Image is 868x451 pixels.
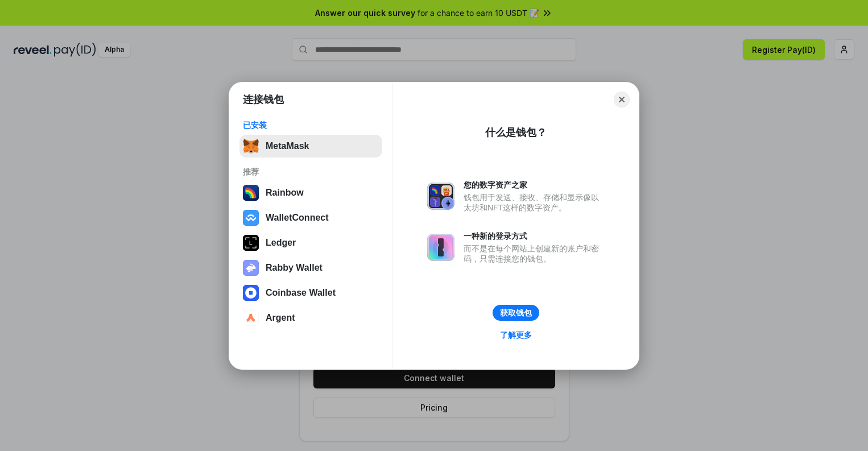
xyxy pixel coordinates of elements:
button: Coinbase Wallet [239,282,382,304]
div: Argent [266,313,295,323]
div: Rainbow [266,188,304,198]
div: 钱包用于发送、接收、存储和显示像以太坊和NFT这样的数字资产。 [464,192,605,213]
button: Close [614,92,630,107]
button: MetaMask [239,135,382,158]
button: WalletConnect [239,206,382,229]
img: svg+xml,%3Csvg%20width%3D%2228%22%20height%3D%2228%22%20viewBox%3D%220%200%2028%2028%22%20fill%3D... [243,285,259,301]
img: svg+xml,%3Csvg%20width%3D%2228%22%20height%3D%2228%22%20viewBox%3D%220%200%2028%2028%22%20fill%3D... [243,210,259,226]
div: MetaMask [266,141,309,151]
img: svg+xml,%3Csvg%20xmlns%3D%22http%3A%2F%2Fwww.w3.org%2F2000%2Fsvg%22%20width%3D%2228%22%20height%3... [243,235,259,251]
div: 而不是在每个网站上创建新的账户和密码，只需连接您的钱包。 [464,243,605,264]
a: 了解更多 [493,328,539,342]
button: Rabby Wallet [239,256,382,279]
h1: 连接钱包 [243,93,284,106]
div: 推荐 [243,167,379,177]
div: 您的数字资产之家 [464,180,605,190]
div: 一种新的登录方式 [464,231,605,241]
div: 了解更多 [500,330,532,340]
img: svg+xml,%3Csvg%20width%3D%22120%22%20height%3D%22120%22%20viewBox%3D%220%200%20120%20120%22%20fil... [243,185,259,201]
div: 已安装 [243,120,379,130]
div: Rabby Wallet [266,263,323,273]
img: svg+xml,%3Csvg%20xmlns%3D%22http%3A%2F%2Fwww.w3.org%2F2000%2Fsvg%22%20fill%3D%22none%22%20viewBox... [243,260,259,276]
button: Rainbow [239,181,382,204]
div: 获取钱包 [500,308,532,318]
img: svg+xml,%3Csvg%20fill%3D%22none%22%20height%3D%2233%22%20viewBox%3D%220%200%2035%2033%22%20width%... [243,138,259,154]
div: Coinbase Wallet [266,288,336,298]
div: Ledger [266,238,296,248]
button: Argent [239,307,382,329]
img: svg+xml,%3Csvg%20width%3D%2228%22%20height%3D%2228%22%20viewBox%3D%220%200%2028%2028%22%20fill%3D... [243,310,259,326]
div: 什么是钱包？ [485,126,547,139]
img: svg+xml,%3Csvg%20xmlns%3D%22http%3A%2F%2Fwww.w3.org%2F2000%2Fsvg%22%20fill%3D%22none%22%20viewBox... [427,183,454,210]
div: WalletConnect [266,213,329,223]
img: svg+xml,%3Csvg%20xmlns%3D%22http%3A%2F%2Fwww.w3.org%2F2000%2Fsvg%22%20fill%3D%22none%22%20viewBox... [427,234,454,261]
button: 获取钱包 [493,305,539,321]
button: Ledger [239,231,382,254]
